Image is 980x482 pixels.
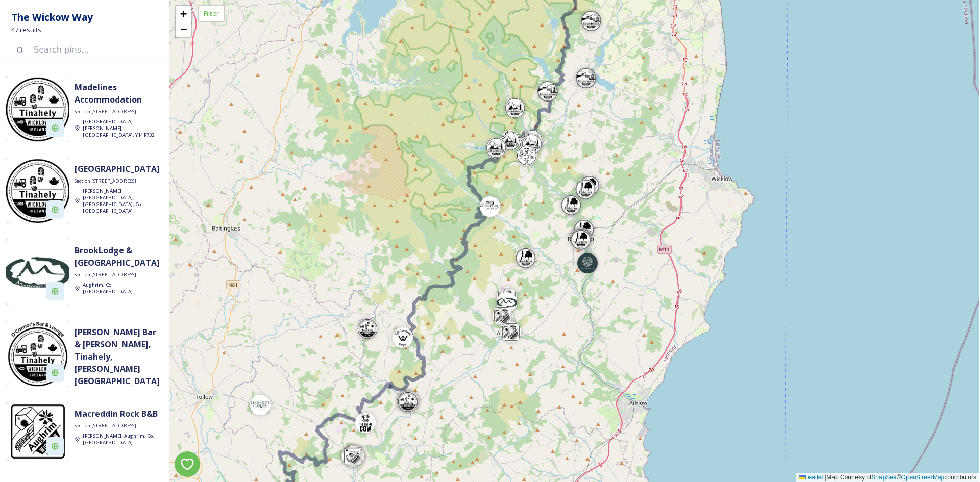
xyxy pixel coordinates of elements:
strong: [PERSON_NAME] Bar & [PERSON_NAME], Tinahely, [PERSON_NAME][GEOGRAPHIC_DATA] [75,326,160,387]
span: 47 results [11,25,41,35]
span: Section [STREET_ADDRESS] [75,177,136,185]
span: − [180,22,187,35]
img: Macreddin-4x4cm-300x300.jpg [6,239,69,306]
span: Aughrim, Co. [GEOGRAPHIC_DATA] [83,282,133,295]
img: WCT%20STamps%20%5B2021%5D%20v32B%20%28Jan%202021%20FINAL-%20OUTLINED%29-09.jpg [6,158,69,224]
strong: Macreddin Rock B&B [75,408,158,419]
input: Search pins... [29,39,159,61]
a: SnapSea [871,474,896,481]
img: WCT%20STamps%20%5B2021%5D%20v32B%20%28Jan%202021%20FINAL-%20OUTLINED%29-09.jpg [6,76,69,142]
a: OpenStreetMap [901,474,945,481]
img: WCT%20STamps%20%5B2021%5D%20v32B%20%28Jan%202021%20FINAL-%20OUTLINED%29-06.jpg [6,402,69,461]
span: | [825,474,826,481]
span: Section [STREET_ADDRESS] [75,108,136,115]
a: [PERSON_NAME][GEOGRAPHIC_DATA], [GEOGRAPHIC_DATA], Co. [GEOGRAPHIC_DATA] [83,187,159,213]
div: Filter [198,5,225,22]
span: Section [STREET_ADDRESS] [75,271,136,278]
a: Zoom in [176,6,191,21]
a: [GEOGRAPHIC_DATA][PERSON_NAME], [GEOGRAPHIC_DATA], Y14 P732 [83,118,159,137]
span: [GEOGRAPHIC_DATA][PERSON_NAME], [GEOGRAPHIC_DATA], Y14 P732 [83,118,154,138]
span: + [180,7,187,20]
strong: [GEOGRAPHIC_DATA] [75,163,160,174]
span: [PERSON_NAME][GEOGRAPHIC_DATA], [GEOGRAPHIC_DATA], Co. [GEOGRAPHIC_DATA] [83,188,142,214]
span: Section [STREET_ADDRESS] [75,422,136,429]
strong: The Wickow Way [11,10,93,24]
div: Map Courtesy of © contributors [796,473,979,482]
strong: BrookLodge & [GEOGRAPHIC_DATA] [75,245,160,268]
a: Aughrim, Co. [GEOGRAPHIC_DATA] [83,281,159,294]
strong: Madelines Accommodation [75,82,142,105]
a: Zoom out [176,21,191,37]
a: [PERSON_NAME], Aughrim, Co. [GEOGRAPHIC_DATA] [83,432,159,445]
img: O%E2%80%99Connor%E2%80%99s%20Bar%20%26%20Lounge%20%281%29.jpg [6,321,69,387]
a: Leaflet [799,474,823,481]
span: [PERSON_NAME], Aughrim, Co. [GEOGRAPHIC_DATA] [83,433,154,446]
